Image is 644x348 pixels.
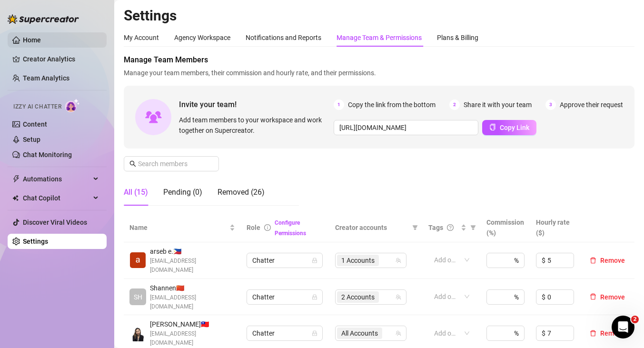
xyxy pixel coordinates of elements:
[252,253,317,268] span: Chatter
[337,32,422,43] div: Manage Team & Permissions
[348,99,436,110] span: Copy the link from the bottom
[179,99,334,110] span: Invite your team!
[530,213,580,242] th: Hourly rate ($)
[150,283,235,293] span: Shannen 🇨🇳
[23,74,69,82] a: Team Analytics
[449,99,460,110] span: 2
[334,99,344,110] span: 1
[335,222,408,233] span: Creator accounts
[586,291,629,303] button: Remove
[23,136,40,143] a: Setup
[252,290,317,304] span: Chatter
[124,68,634,78] span: Manage your team members, their commission and hourly rate, and their permissions.
[470,225,476,230] span: filter
[275,219,306,237] a: Configure Permissions
[489,124,496,130] span: copy
[468,220,478,235] span: filter
[124,7,634,25] h2: Settings
[13,102,61,111] span: Izzy AI Chatter
[312,294,317,300] span: lock
[337,328,382,339] span: All Accounts
[23,120,47,128] a: Content
[341,328,378,338] span: All Accounts
[23,238,48,245] a: Settings
[163,187,202,198] div: Pending (0)
[586,255,629,266] button: Remove
[481,213,531,242] th: Commission (%)
[545,99,556,110] span: 3
[612,316,634,338] iframe: Intercom live chat
[590,257,596,264] span: delete
[23,51,99,67] a: Creator Analytics
[560,99,623,110] span: Approve their request
[150,319,235,329] span: [PERSON_NAME] 🇹🇼
[412,225,418,230] span: filter
[124,187,148,198] div: All (15)
[12,195,19,201] img: Chat Copilot
[150,257,235,275] span: [EMAIL_ADDRESS][DOMAIN_NAME]
[312,330,317,336] span: lock
[23,171,90,187] span: Automations
[428,222,443,233] span: Tags
[410,220,420,235] span: filter
[124,213,241,242] th: Name
[312,258,317,263] span: lock
[437,32,478,43] div: Plans & Billing
[150,329,235,348] span: [EMAIL_ADDRESS][DOMAIN_NAME]
[134,292,142,302] span: SH
[590,293,596,300] span: delete
[586,328,629,339] button: Remove
[12,175,20,183] span: thunderbolt
[252,326,317,340] span: Chatter
[23,190,90,206] span: Chat Copilot
[600,293,625,301] span: Remove
[65,99,80,112] img: AI Chatter
[150,293,235,311] span: [EMAIL_ADDRESS][DOMAIN_NAME]
[482,120,536,135] button: Copy Link
[130,252,146,268] img: arseb eltanal
[396,330,401,336] span: team
[247,224,260,231] span: Role
[396,294,401,300] span: team
[590,330,596,337] span: delete
[23,151,72,159] a: Chat Monitoring
[130,326,146,341] img: Jorine Kate Daraway
[500,124,529,131] span: Copy Link
[129,160,136,167] span: search
[150,246,235,257] span: arseb e. 🇵🇭
[124,54,634,66] span: Manage Team Members
[23,36,41,44] a: Home
[129,222,228,233] span: Name
[264,224,271,231] span: info-circle
[23,219,87,226] a: Discover Viral Videos
[138,159,206,169] input: Search members
[341,255,375,266] span: 1 Accounts
[600,329,625,337] span: Remove
[396,258,401,263] span: team
[174,32,230,43] div: Agency Workspace
[600,257,625,264] span: Remove
[464,99,532,110] span: Share it with your team
[218,187,265,198] div: Removed (26)
[337,255,379,266] span: 1 Accounts
[341,292,375,302] span: 2 Accounts
[631,316,639,323] span: 2
[179,115,330,136] span: Add team members to your workspace and work together on Supercreator.
[124,32,159,43] div: My Account
[246,32,321,43] div: Notifications and Reports
[447,224,454,231] span: question-circle
[337,291,379,303] span: 2 Accounts
[8,14,79,24] img: logo-BBDzfeDw.svg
